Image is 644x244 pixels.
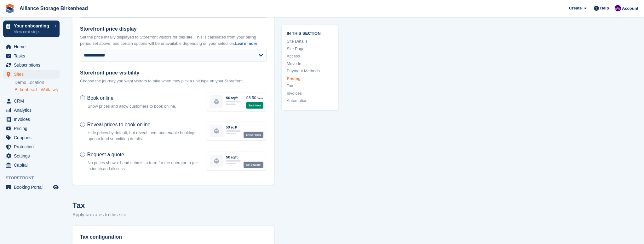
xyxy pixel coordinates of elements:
[14,87,60,93] a: Birkenhead - Wallasey
[287,83,333,89] a: Tax
[80,95,85,100] input: Book online
[622,5,638,12] span: Account
[287,30,333,36] span: In this section
[14,142,52,151] span: Protection
[235,41,257,46] a: Learn more
[3,42,60,51] a: menu
[3,106,60,115] a: menu
[14,61,52,69] span: Subscriptions
[14,42,52,51] span: Home
[72,200,274,211] h2: Tax
[287,75,333,81] a: Pricing
[14,152,52,160] span: Settings
[80,78,267,84] p: Choose the journey you want visitors to take when they pick a unit type on your Storefront.
[88,103,199,110] p: Show prices and allow customers to book online.
[287,38,333,45] a: Site Details
[14,133,52,142] span: Coupons
[14,70,52,79] span: Sites
[3,161,60,170] a: menu
[80,122,85,127] input: Reveal prices to book online
[3,152,60,160] a: menu
[14,51,52,60] span: Tasks
[14,161,52,170] span: Capital
[14,29,51,35] p: View next steps
[3,142,60,151] a: menu
[5,4,14,13] img: stora-icon-8386f47178a22dfd0bd8f6a31ec36ba5ce8667c1dd55bd0f319d3a0aa187defe.svg
[80,69,267,77] label: Storefront price visibility
[600,5,609,11] span: Help
[80,25,267,33] label: Storefront price display
[287,53,333,59] a: Access
[615,5,621,11] img: Romilly Norton
[3,115,60,124] a: menu
[80,152,85,157] input: Request a quote
[17,3,90,14] a: Alliance Storage Birkenhead
[87,122,150,127] span: Reveal prices to book online
[3,51,60,60] a: menu
[14,115,52,124] span: Invoices
[287,98,333,104] a: Automation
[287,60,333,67] a: Move In
[14,97,52,105] span: CRM
[87,152,124,157] span: Request a quote
[88,160,199,172] p: No prices shown. Lead submits a form for the operator to get in touch and discuss.
[14,24,51,28] p: Your onboarding
[14,80,60,86] a: Demo Location
[87,95,113,101] span: Book online
[3,70,60,79] a: menu
[80,233,267,241] div: Tax configuration
[3,61,60,69] a: menu
[287,90,333,96] a: Invoices
[287,45,333,52] a: Site Page
[14,183,52,192] span: Booking Portal
[287,68,333,74] a: Payment Methods
[6,175,63,181] span: Storefront
[3,183,60,192] a: menu
[569,5,582,11] span: Create
[52,183,60,191] a: Preview store
[3,21,60,37] a: Your onboarding View next steps
[80,34,267,46] p: Set the price initally displayed to Storefront visitors for this site. This is calculated from yo...
[88,130,199,142] p: Hide prices by default, but reveal them and enable bookings upon a lead submitting details.
[14,124,52,133] span: Pricing
[3,97,60,105] a: menu
[3,133,60,142] a: menu
[72,211,274,218] p: Apply tax rates to this site.
[3,124,60,133] a: menu
[14,106,52,115] span: Analytics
